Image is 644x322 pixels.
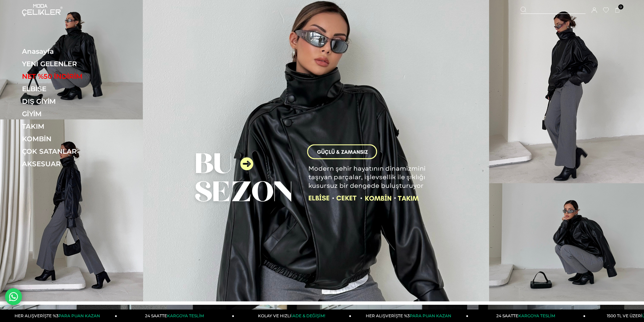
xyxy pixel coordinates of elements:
[117,309,234,322] a: 24 SAATTEKARGOYA TESLİM
[22,60,115,68] a: YENİ GELENLER
[518,313,555,318] span: KARGOYA TESLİM
[618,4,623,9] span: 0
[22,97,115,105] a: DIŞ GİYİM
[22,85,115,93] a: ELBİSE
[469,309,586,322] a: 24 SAATTEKARGOYA TESLİM
[22,147,115,155] a: ÇOK SATANLAR
[351,309,468,322] a: HER ALIŞVERİŞTE %3PARA PUAN KAZAN
[22,72,115,80] a: NET %50 İNDİRİM
[22,135,115,143] a: KOMBİN
[167,313,204,318] span: KARGOYA TESLİM
[410,313,451,318] span: PARA PUAN KAZAN
[234,309,351,322] a: KOLAY VE HIZLIİADE & DEĞİŞİM!
[22,4,63,16] img: logo
[22,160,115,168] a: AKSESUAR
[22,122,115,130] a: TAKIM
[22,110,115,118] a: GİYİM
[615,8,620,13] a: 0
[291,313,325,318] span: İADE & DEĞİŞİM!
[22,47,115,55] a: Anasayfa
[58,313,100,318] span: PARA PUAN KAZAN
